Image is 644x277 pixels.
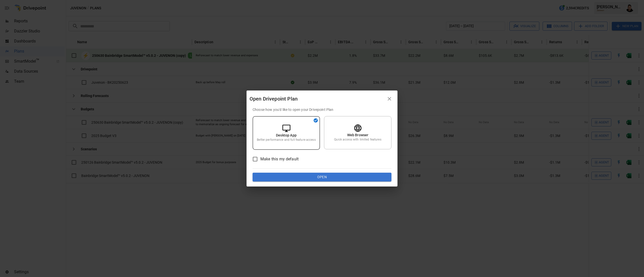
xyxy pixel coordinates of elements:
p: Better performance and full feature access [257,138,315,142]
p: Desktop App [276,133,297,138]
span: Make this my default [260,156,299,162]
button: Open [253,173,391,182]
div: Open Drivepoint Plan [250,95,384,103]
p: Web Browser [347,132,369,137]
p: Choose how you'd like to open your Drivepoint Plan [253,107,391,112]
p: Quick access with limited features [334,137,381,142]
